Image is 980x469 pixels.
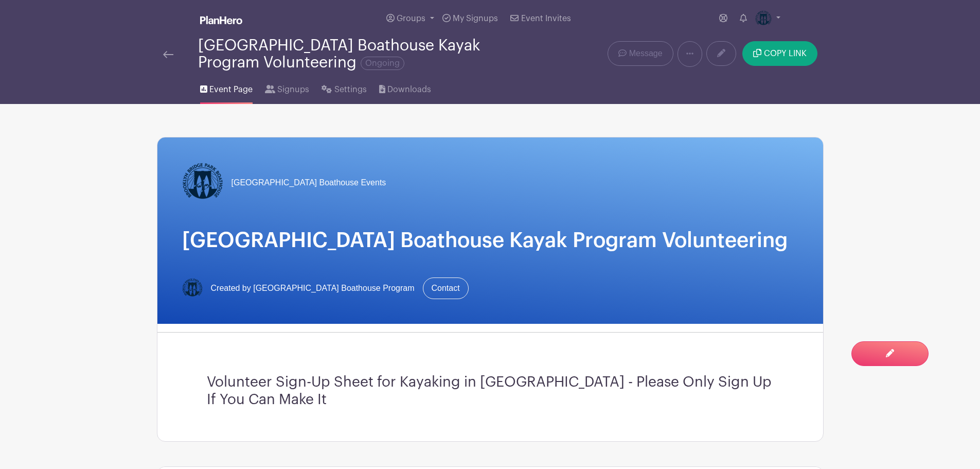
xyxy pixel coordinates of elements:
[163,51,173,58] img: back-arrow-29a5d9b10d5bd6ae65dc969a981735edf675c4d7a1fe02e03b50dbd4ba3cdb55.svg
[742,41,817,66] button: COPY LINK
[265,71,309,104] a: Signups
[182,278,203,299] img: Logo-Title.png
[764,49,807,58] span: COPY LINK
[277,83,309,96] span: Signups
[207,374,774,408] h3: Volunteer Sign-Up Sheet for Kayaking in [GEOGRAPHIC_DATA] - Please Only Sign Up If You Can Make It
[182,228,798,253] h1: [GEOGRAPHIC_DATA] Boathouse Kayak Program Volunteering
[379,71,431,104] a: Downloads
[608,41,673,66] a: Message
[521,14,571,23] span: Event Invites
[453,14,498,23] span: My Signups
[200,71,253,104] a: Event Page
[322,71,366,104] a: Settings
[397,14,425,23] span: Groups
[423,277,469,299] a: Contact
[387,83,431,96] span: Downloads
[211,282,415,294] span: Created by [GEOGRAPHIC_DATA] Boathouse Program
[182,162,223,203] img: Logo-Title.png
[361,57,404,70] span: Ongoing
[629,47,663,60] span: Message
[198,37,531,71] div: [GEOGRAPHIC_DATA] Boathouse Kayak Program Volunteering
[231,177,386,189] span: [GEOGRAPHIC_DATA] Boathouse Events
[209,83,253,96] span: Event Page
[200,16,242,24] img: logo_white-6c42ec7e38ccf1d336a20a19083b03d10ae64f83f12c07503d8b9e83406b4c7d.svg
[755,10,772,27] img: Logo-Title.png
[334,83,367,96] span: Settings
